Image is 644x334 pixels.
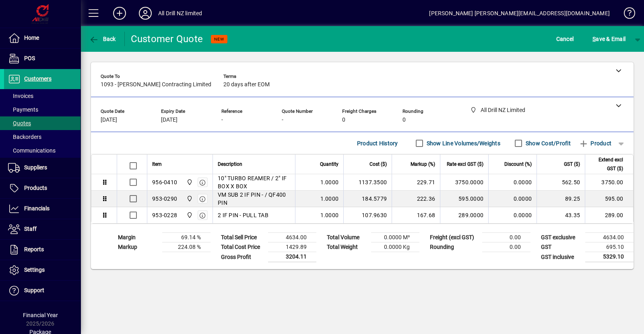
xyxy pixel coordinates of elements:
td: 0.0000 [488,174,537,191]
td: 229.71 [392,174,440,191]
td: 695.10 [585,242,634,252]
span: - [282,117,283,123]
button: Profile [132,6,158,20]
button: Cancel [554,32,576,46]
td: 3750.00 [585,174,633,191]
td: Total Cost Price [217,242,268,252]
button: Back [87,32,118,46]
span: GST ($) [564,160,580,169]
label: Show Cost/Profit [524,139,571,147]
span: Financials [24,205,50,212]
div: 289.0000 [445,211,483,219]
td: 0.00 [482,233,530,242]
td: GST exclusive [537,233,585,242]
div: Customer Quote [131,33,203,45]
span: - [221,117,223,123]
td: 184.5779 [343,191,392,207]
td: 3204.11 [268,252,316,262]
span: Customers [24,75,52,82]
td: 0.0000 Kg [371,242,419,252]
td: Markup [114,242,162,252]
td: Gross Profit [217,252,268,262]
a: Products [4,178,80,198]
span: Product [579,137,611,150]
span: All Drill NZ Limited [184,178,194,187]
td: 222.36 [392,191,440,207]
a: Payments [4,103,80,116]
span: NEW [214,37,224,42]
span: ave & Email [592,33,625,45]
span: Quotes [8,120,31,126]
td: 0.0000 [488,207,537,223]
span: Home [24,35,39,41]
app-page-header-button: Back [80,32,125,46]
a: Settings [4,260,80,280]
span: 0 [342,117,345,123]
a: Backorders [4,130,80,144]
div: All Drill NZ limited [158,7,202,20]
span: Cost ($) [369,160,387,169]
span: Markup (%) [411,160,435,169]
span: 1.0000 [320,178,339,186]
td: GST inclusive [537,252,585,262]
button: Product History [354,136,401,151]
td: 69.14 % [162,233,211,242]
td: 89.25 [537,191,585,207]
td: Margin [114,233,162,242]
td: 289.00 [585,207,633,223]
span: 20 days after EOM [223,81,270,88]
span: Products [24,185,47,191]
td: Total Weight [323,242,371,252]
span: Backorders [8,134,41,140]
span: 2 IF PIN - PULL TAB [218,211,268,219]
span: Financial Year [23,312,58,318]
a: Staff [4,219,80,239]
span: VM SUB 2 IF PIN - / QF400 PIN [218,191,290,207]
a: Home [4,28,80,48]
span: Product History [357,137,398,150]
td: 0.0000 M³ [371,233,419,242]
span: Description [218,160,242,169]
td: 1137.3500 [343,174,392,191]
td: 0.00 [482,242,530,252]
span: Staff [24,226,37,232]
td: 0.0000 [488,191,537,207]
a: Quotes [4,116,80,130]
span: Item [152,160,162,169]
td: 4634.00 [268,233,316,242]
a: Reports [4,240,80,260]
td: 562.50 [537,174,585,191]
span: Payments [8,106,38,113]
a: POS [4,49,80,69]
a: Knowledge Base [618,2,634,28]
td: 1429.89 [268,242,316,252]
span: 0 [402,117,406,123]
button: Product [575,136,615,151]
a: Financials [4,199,80,219]
button: Add [107,6,132,20]
span: Support [24,287,44,293]
span: Suppliers [24,164,47,171]
td: Total Sell Price [217,233,268,242]
td: Freight (excl GST) [426,233,482,242]
span: S [592,36,596,42]
span: POS [24,55,35,61]
td: 595.00 [585,191,633,207]
span: All Drill NZ Limited [184,211,194,220]
td: GST [537,242,585,252]
span: Discount (%) [504,160,532,169]
span: 10" TURBO REAMER / 2" IF BOX X BOX [218,174,290,190]
div: 953-0228 [152,211,177,219]
span: Communications [8,147,56,154]
span: [DATE] [161,117,178,123]
div: 595.0000 [445,195,483,203]
td: 4634.00 [585,233,634,242]
div: 953-0290 [152,195,177,203]
span: Back [89,36,116,42]
span: Settings [24,267,45,273]
span: Reports [24,246,44,253]
button: Save & Email [588,32,630,46]
span: 1093 - [PERSON_NAME] Contracting Limited [101,81,211,88]
td: 43.35 [537,207,585,223]
a: Support [4,281,80,301]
